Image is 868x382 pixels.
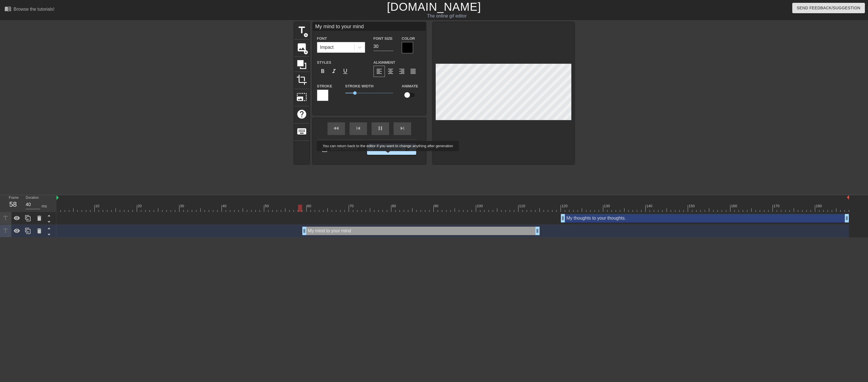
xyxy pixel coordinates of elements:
[535,228,540,234] span: drag_handle
[773,203,780,209] div: 170
[434,203,439,209] div: 90
[410,68,416,75] span: format_align_justify
[303,33,308,37] span: add_circle
[345,83,374,89] label: Stroke Width
[317,36,327,41] label: Font
[331,146,358,152] span: Make Private
[374,60,395,65] label: Alignment
[519,203,526,209] div: 110
[376,68,383,75] span: format_align_left
[303,50,308,55] span: add_circle
[5,195,21,211] div: Frame
[402,36,415,41] label: Color
[222,203,227,209] div: 40
[350,203,355,209] div: 70
[138,203,143,209] div: 20
[646,203,653,209] div: 140
[847,195,849,200] img: bound-end.png
[792,3,865,13] button: Send Feedback/Suggestion
[320,44,334,51] div: Impact
[604,203,611,209] div: 130
[307,203,312,209] div: 60
[355,125,362,132] span: skip_previous
[95,203,100,209] div: 10
[369,146,414,153] span: Generate Gif
[9,199,17,209] div: 58
[301,228,307,234] span: drag_handle
[292,13,602,19] div: The online gif editor
[387,1,481,13] a: [DOMAIN_NAME]
[342,68,349,75] span: format_underline
[180,203,185,209] div: 30
[319,68,326,75] span: format_bold
[296,42,307,53] span: image
[317,83,332,89] label: Stroke
[265,203,270,209] div: 50
[477,203,484,209] div: 100
[14,7,55,12] div: Browse the tutorials!
[296,109,307,120] span: help
[374,36,393,41] label: Font Size
[317,60,331,65] label: Styles
[387,68,394,75] span: format_align_center
[399,125,406,132] span: skip_next
[402,83,418,89] label: Animate
[844,215,850,221] span: drag_handle
[404,146,411,153] span: double_arrow
[797,5,860,12] span: Send Feedback/Suggestion
[5,5,11,12] span: menu_book
[42,203,47,209] div: ms
[731,203,738,209] div: 160
[296,25,307,36] span: title
[392,203,397,209] div: 80
[398,68,405,75] span: format_align_right
[367,143,416,155] button: Generate Gif
[333,125,340,132] span: fast_rewind
[561,203,568,209] div: 120
[377,125,384,132] span: pause
[560,215,566,221] span: drag_handle
[5,5,55,14] a: Browse the tutorials!
[296,92,307,102] span: photo_size_select_large
[331,68,337,75] span: format_italic
[689,203,696,209] div: 150
[296,126,307,137] span: keyboard
[816,203,823,209] div: 180
[26,196,39,200] label: Duration
[296,74,307,85] span: crop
